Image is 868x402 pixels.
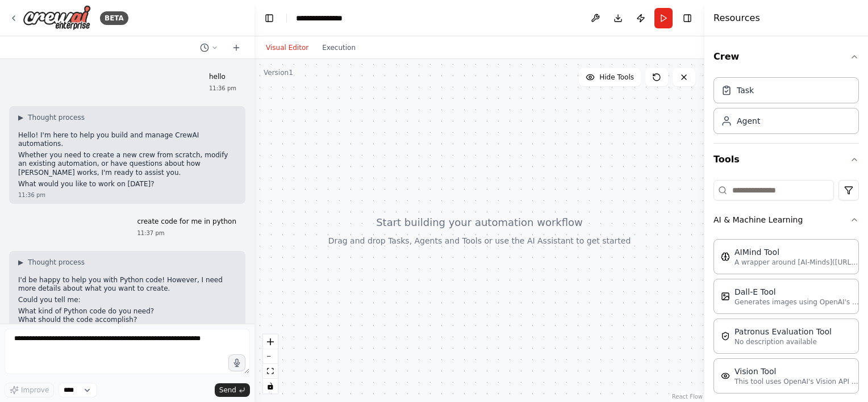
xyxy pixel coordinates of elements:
[263,334,278,393] div: React Flow controls
[263,364,278,379] button: fit view
[737,85,754,96] div: Task
[263,379,278,393] button: toggle interactivity
[209,73,236,82] p: hello
[137,217,236,227] p: create code for me in python
[5,383,54,397] button: Improve
[23,5,91,31] img: Logo
[737,115,760,127] div: Agent
[18,113,85,122] button: ▶Thought process
[721,371,730,380] img: VisionTool
[18,307,236,316] li: What kind of Python code do you need?
[679,10,695,26] button: Hide right sidebar
[18,131,236,149] p: Hello! I'm here to help you build and manage CrewAI automations.
[18,316,236,325] li: What should the code accomplish?
[721,292,730,301] img: DallETool
[296,12,343,24] nav: breadcrumb
[264,68,293,77] div: Version 1
[263,334,278,349] button: zoom in
[735,366,859,377] div: Vision Tool
[18,180,236,189] p: What would you like to work on [DATE]?
[18,151,236,178] p: Whether you need to create a new crew from scratch, modify an existing automation, or have questi...
[227,41,245,55] button: Start a new chat
[28,113,85,122] span: Thought process
[735,258,859,267] p: A wrapper around [AI-Minds]([URL][DOMAIN_NAME]). Useful for when you need answers to questions fr...
[219,386,236,395] span: Send
[713,11,760,25] h4: Resources
[735,246,859,258] div: AIMind Tool
[18,191,236,199] div: 11:36 pm
[735,298,859,307] p: Generates images using OpenAI's Dall-E model.
[672,393,703,400] a: React Flow attribution
[263,349,278,364] button: zoom out
[259,41,315,55] button: Visual Editor
[721,332,730,341] img: PatronusEvalTool
[315,41,362,55] button: Execution
[713,144,859,175] button: Tools
[713,73,859,143] div: Crew
[18,113,23,122] span: ▶
[137,229,236,237] div: 11:37 pm
[735,377,859,386] p: This tool uses OpenAI's Vision API to describe the contents of an image.
[100,11,128,25] div: BETA
[721,252,730,261] img: AIMindTool
[599,73,634,82] span: Hide Tools
[18,258,85,267] button: ▶Thought process
[209,84,236,93] div: 11:36 pm
[195,41,223,55] button: Switch to previous chat
[228,354,245,371] button: Click to speak your automation idea
[579,68,641,86] button: Hide Tools
[735,326,832,337] div: Patronus Evaluation Tool
[215,383,250,397] button: Send
[735,337,832,346] p: No description available
[21,386,49,395] span: Improve
[261,10,277,26] button: Hide left sidebar
[18,296,236,305] p: Could you tell me:
[713,41,859,73] button: Crew
[18,258,23,267] span: ▶
[18,276,236,294] p: I'd be happy to help you with Python code! However, I need more details about what you want to cr...
[713,205,859,235] button: AI & Machine Learning
[735,286,859,298] div: Dall-E Tool
[28,258,85,267] span: Thought process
